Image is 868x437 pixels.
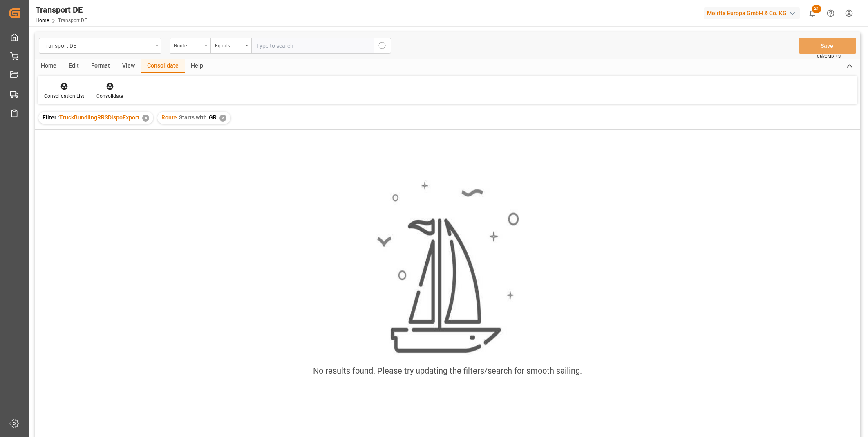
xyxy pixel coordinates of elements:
button: open menu [39,38,161,54]
button: open menu [210,38,251,54]
button: open menu [170,38,210,54]
input: Type to search [251,38,374,54]
span: Starts with [179,114,207,121]
div: Help [185,59,209,73]
span: Filter : [43,114,59,121]
span: GR [209,114,217,121]
div: Consolidate [141,59,185,73]
div: ✕ [142,115,149,122]
span: Route [161,114,177,121]
div: Equals [215,40,243,50]
div: Consolidation List [44,92,84,100]
div: Transport DE [43,40,152,50]
span: 21 [812,5,821,13]
button: Melitta Europa GmbH & Co. KG [704,5,803,21]
button: Save [799,38,856,54]
span: TruckBundlingRRSDispoExport [59,114,139,121]
div: Home [35,59,63,73]
button: show 21 new notifications [803,4,821,23]
span: Ctrl/CMD + S [817,53,841,59]
div: Edit [63,59,85,73]
div: View [116,59,141,73]
div: Consolidate [96,92,123,100]
div: No results found. Please try updating the filters/search for smooth sailing. [313,365,582,377]
div: Format [85,59,116,73]
img: smooth_sailing.jpeg [376,180,519,355]
div: Transport DE [36,4,87,16]
a: Home [36,18,49,23]
div: Route [174,40,202,50]
div: ✕ [219,115,226,122]
div: Melitta Europa GmbH & Co. KG [704,7,800,19]
button: search button [374,38,391,54]
button: Help Center [821,4,840,23]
